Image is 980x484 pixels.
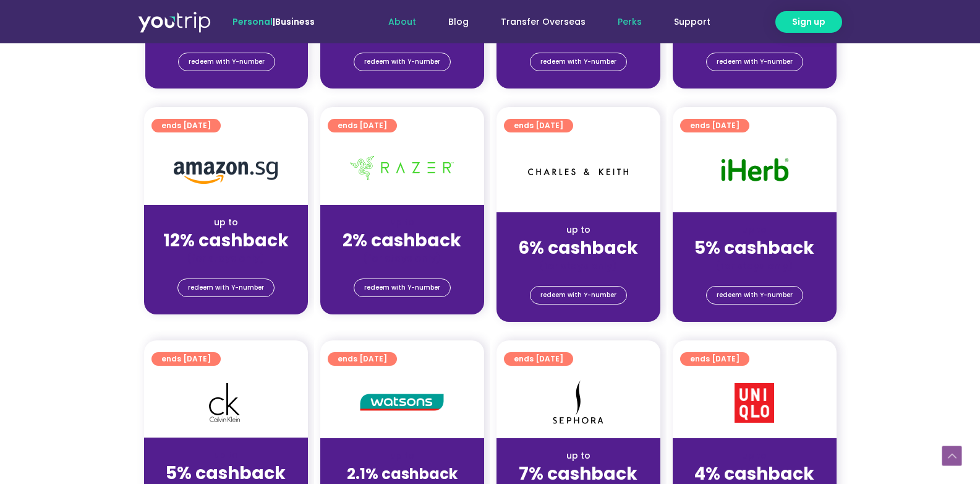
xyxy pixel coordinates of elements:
a: Business [275,15,315,28]
a: Support [658,11,726,33]
div: up to [506,449,650,462]
div: up to [683,223,827,236]
a: About [372,11,432,33]
a: ends [DATE] [680,352,749,366]
strong: 2.1% cashback [347,464,458,484]
div: (for stays only) [330,252,474,265]
a: redeem with Y-number [177,279,275,297]
span: redeem with Y-number [540,53,616,71]
span: redeem with Y-number [188,279,264,296]
a: ends [DATE] [504,119,573,132]
div: (for stays only) [506,259,650,272]
nav: Menu [348,11,726,33]
div: up to [154,216,298,229]
div: up to [330,216,474,229]
span: | [232,15,315,28]
strong: 5% cashback [694,236,814,260]
span: ends [DATE] [514,352,563,366]
span: ends [DATE] [690,352,739,366]
a: ends [DATE] [504,352,573,366]
a: redeem with Y-number [354,53,451,71]
div: (for stays only) [154,252,298,265]
a: redeem with Y-number [178,53,275,71]
a: redeem with Y-number [354,279,451,297]
span: Personal [232,15,273,28]
span: Sign up [792,15,825,28]
a: ends [DATE] [680,119,749,132]
span: ends [DATE] [690,119,739,132]
span: redeem with Y-number [364,53,440,71]
div: up to [154,449,298,462]
a: redeem with Y-number [530,286,627,305]
div: up to [506,223,650,236]
span: ends [DATE] [514,119,563,132]
strong: 2% cashback [343,228,461,253]
span: redeem with Y-number [540,287,616,304]
span: redeem with Y-number [364,279,440,296]
a: ends [DATE] [328,119,397,132]
a: Sign up [775,11,842,33]
span: redeem with Y-number [189,53,265,71]
span: redeem with Y-number [717,53,793,71]
a: ends [DATE] [151,119,221,132]
div: up to [330,449,474,462]
a: redeem with Y-number [706,286,803,305]
span: redeem with Y-number [717,287,793,304]
strong: 6% cashback [518,236,638,260]
a: ends [DATE] [328,352,397,366]
span: ends [DATE] [338,119,387,132]
strong: 12% cashback [163,228,289,253]
a: redeem with Y-number [706,53,803,71]
span: ends [DATE] [161,352,211,366]
span: ends [DATE] [161,119,211,132]
a: redeem with Y-number [530,53,627,71]
div: up to [683,449,827,462]
a: Blog [432,11,485,33]
span: ends [DATE] [338,352,387,366]
a: Perks [602,11,658,33]
a: Transfer Overseas [485,11,602,33]
div: (for stays only) [683,259,827,272]
a: ends [DATE] [151,352,221,366]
